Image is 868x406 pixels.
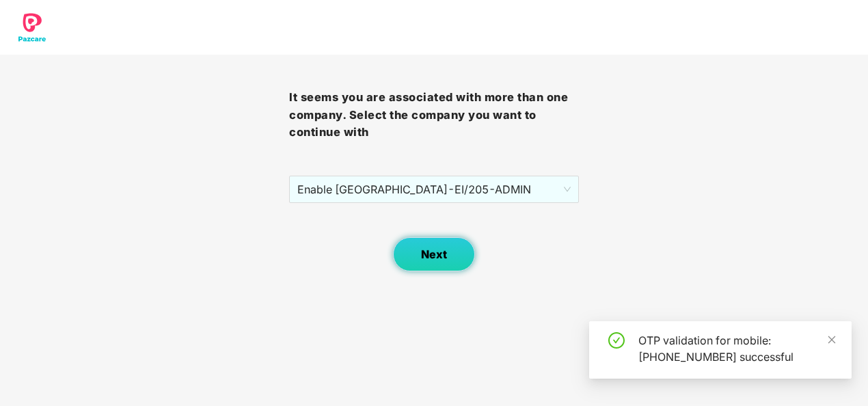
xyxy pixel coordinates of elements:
[421,248,447,261] span: Next
[827,335,837,344] span: close
[638,332,835,365] div: OTP validation for mobile: [PHONE_NUMBER] successful
[297,176,570,202] span: Enable [GEOGRAPHIC_DATA] - EI/205 - ADMIN
[393,237,475,271] button: Next
[289,89,578,141] h3: It seems you are associated with more than one company. Select the company you want to continue with
[608,332,625,349] span: check-circle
